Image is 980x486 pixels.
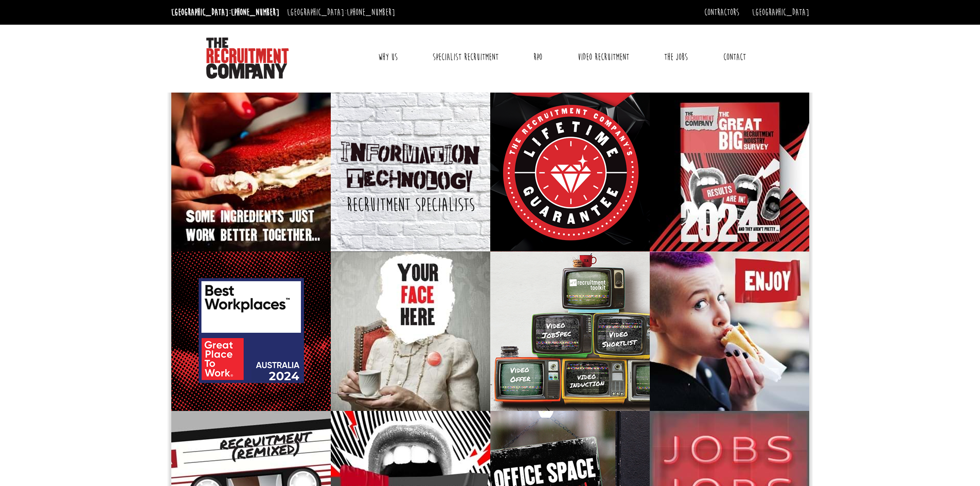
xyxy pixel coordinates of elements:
[425,44,506,70] a: Specialist Recruitment
[704,7,739,18] a: Contractors
[169,4,282,21] li: [GEOGRAPHIC_DATA]:
[570,44,637,70] a: Video Recruitment
[284,4,398,21] li: [GEOGRAPHIC_DATA]:
[206,38,289,79] img: The Recruitment Company
[370,44,405,70] a: Why Us
[752,7,809,18] a: [GEOGRAPHIC_DATA]
[347,7,395,18] a: [PHONE_NUMBER]
[656,44,696,70] a: The Jobs
[526,44,550,70] a: RPO
[231,7,279,18] a: [PHONE_NUMBER]
[716,44,754,70] a: Contact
